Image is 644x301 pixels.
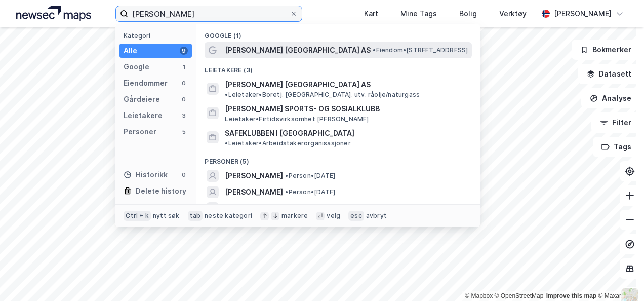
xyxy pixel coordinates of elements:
span: Leietaker • Boretj. [GEOGRAPHIC_DATA]. utv. råolje/naturgass [225,91,420,99]
div: 0 [180,171,188,179]
span: [PERSON_NAME] [GEOGRAPHIC_DATA] AS [225,79,371,91]
div: Leietakere (3) [196,58,480,77]
div: Verktøy [499,8,527,20]
div: avbryt [366,212,387,220]
button: Filter [591,112,640,133]
a: Improve this map [546,292,596,299]
span: • [225,139,228,147]
div: Google [124,61,149,73]
span: • [285,188,288,196]
div: Historikk [124,169,168,181]
div: Alle [124,45,137,57]
div: Google (1) [196,24,480,42]
button: Tags [593,137,640,157]
div: velg [327,212,340,220]
iframe: Chat Widget [593,252,644,301]
div: Delete history [136,185,186,197]
span: [PERSON_NAME] SPORTS- OG SOSIALKLUBB [225,103,468,115]
div: 9 [180,47,188,55]
span: [PERSON_NAME] [225,170,283,182]
span: • [373,46,376,54]
div: Kart [364,8,378,20]
button: Analyse [581,88,640,108]
span: Eiendom • [STREET_ADDRESS] [373,46,468,54]
span: [PERSON_NAME] [225,186,283,198]
div: Personer (5) [196,149,480,168]
div: Ctrl + k [124,211,151,221]
input: Søk på adresse, matrikkel, gårdeiere, leietakere eller personer [128,6,289,21]
span: Person • [DATE] [285,172,335,180]
button: Bokmerker [572,40,640,60]
button: Datasett [578,64,640,84]
div: 3 [180,111,188,120]
span: SAFEKLUBBEN I [GEOGRAPHIC_DATA] [225,127,354,139]
div: 1 [180,63,188,71]
div: neste kategori [205,212,252,220]
span: Leietaker • Arbeidstakerorganisasjoner [225,139,350,147]
div: Leietakere [124,109,163,122]
a: Mapbox [465,292,493,299]
div: Personer [124,126,156,138]
div: 0 [180,79,188,87]
div: tab [188,211,203,221]
div: nytt søk [153,212,180,220]
span: • [225,91,228,98]
div: esc [348,211,364,221]
div: 0 [180,95,188,103]
div: Mine Tags [400,8,437,20]
img: logo.a4113a55bc3d86da70a041830d287a7e.svg [16,6,91,21]
span: • [285,172,288,179]
div: Kategori [124,32,192,40]
div: Bolig [459,8,477,20]
span: Person • [DATE] [285,188,335,196]
div: Eiendommer [124,77,168,89]
div: markere [281,212,308,220]
div: [PERSON_NAME] [554,8,612,20]
div: 5 [180,128,188,136]
div: Gårdeiere [124,93,160,105]
span: [PERSON_NAME] [GEOGRAPHIC_DATA] AS [225,44,371,56]
a: OpenStreetMap [495,292,544,299]
span: Leietaker • Firtidsvirksomhet [PERSON_NAME] [225,115,369,123]
div: Kontrollprogram for chat [593,252,644,301]
span: [PERSON_NAME] [PERSON_NAME] [225,202,343,214]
